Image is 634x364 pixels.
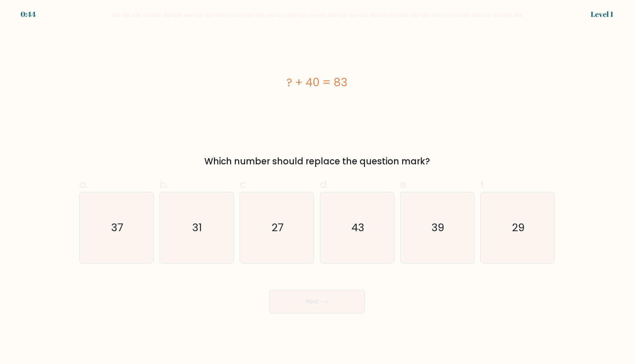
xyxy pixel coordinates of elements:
text: 27 [272,220,284,235]
span: f. [480,177,485,192]
div: Level 1 [591,9,613,20]
span: b. [160,177,168,192]
div: ? + 40 = 83 [79,74,555,91]
text: 29 [512,220,525,235]
span: d. [320,177,329,192]
text: 43 [351,220,364,235]
span: e. [400,177,408,192]
text: 37 [111,220,123,235]
span: c. [240,177,248,192]
button: Next [269,290,365,313]
div: 0:44 [21,9,36,20]
text: 39 [431,220,444,235]
text: 31 [193,220,202,235]
div: Which number should replace the question mark? [84,155,550,168]
span: a. [79,177,88,192]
